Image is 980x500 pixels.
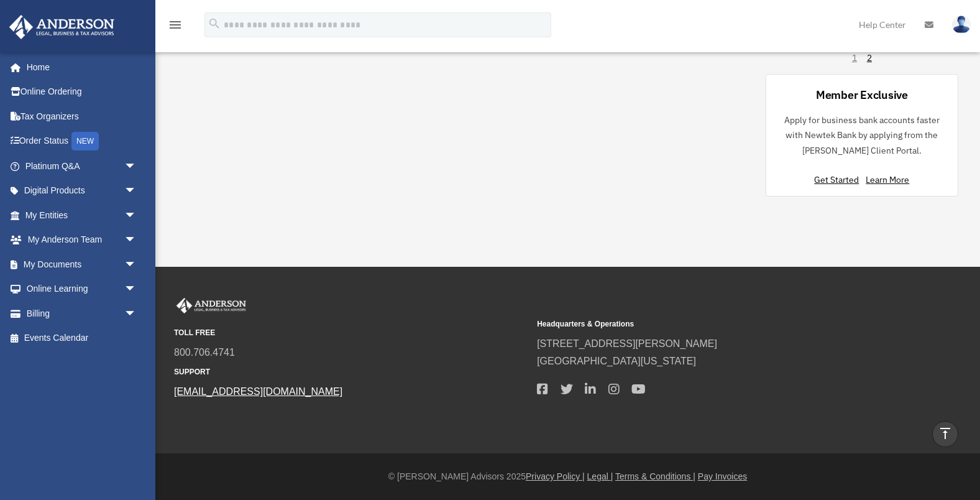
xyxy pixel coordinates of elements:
[174,347,235,358] a: 800.706.4741
[952,16,971,34] img: User Pic
[9,80,155,104] a: Online Ordering
[9,252,155,277] a: My Documentsarrow_drop_down
[938,426,953,441] i: vertical_align_top
[6,15,118,39] img: Anderson Advisors Platinum Portal
[9,326,155,351] a: Events Calendar
[208,17,221,30] i: search
[124,301,149,326] span: arrow_drop_down
[698,471,747,481] a: Pay Invoices
[537,318,891,331] small: Headquarters & Operations
[9,129,155,154] a: Order StatusNEW
[9,277,155,302] a: Online Learningarrow_drop_down
[9,104,155,129] a: Tax Organizers
[174,366,528,379] small: SUPPORT
[124,178,149,204] span: arrow_drop_down
[174,298,249,314] img: Anderson Advisors Platinum Portal
[124,252,149,277] span: arrow_drop_down
[9,154,155,178] a: Platinum Q&Aarrow_drop_down
[9,55,149,80] a: Home
[526,471,585,481] a: Privacy Policy |
[9,203,155,228] a: My Entitiesarrow_drop_down
[168,22,183,32] a: menu
[866,174,909,185] a: Learn More
[124,228,149,253] span: arrow_drop_down
[9,301,155,326] a: Billingarrow_drop_down
[9,178,155,203] a: Digital Productsarrow_drop_down
[814,174,864,185] a: Get Started
[174,326,528,340] small: TOLL FREE
[587,471,613,481] a: Legal |
[537,338,717,349] a: [STREET_ADDRESS][PERSON_NAME]
[124,277,149,302] span: arrow_drop_down
[615,471,695,481] a: Terms & Conditions |
[537,356,696,366] a: [GEOGRAPHIC_DATA][US_STATE]
[932,421,958,447] a: vertical_align_top
[816,87,908,103] div: Member Exclusive
[9,228,155,252] a: My Anderson Teamarrow_drop_down
[168,17,183,32] i: menu
[174,386,342,397] a: [EMAIL_ADDRESS][DOMAIN_NAME]
[867,52,872,64] a: 2
[71,132,99,150] div: NEW
[124,203,149,228] span: arrow_drop_down
[124,154,149,179] span: arrow_drop_down
[776,113,948,159] p: Apply for business bank accounts faster with Newtek Bank by applying from the [PERSON_NAME] Clien...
